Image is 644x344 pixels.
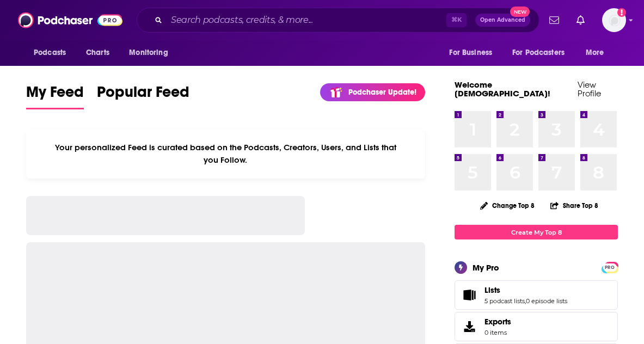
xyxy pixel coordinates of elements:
[505,42,580,63] button: open menu
[348,88,416,97] p: Podchaser Update!
[473,262,499,273] div: My Pro
[475,14,530,27] button: Open AdvancedNew
[484,285,567,295] a: Lists
[446,13,467,27] span: ⌘ K
[455,312,618,341] a: Exports
[602,8,626,32] img: User Profile
[484,329,511,336] span: 0 items
[449,45,492,60] span: For Business
[484,317,511,327] span: Exports
[97,83,189,108] span: Popular Feed
[26,83,84,109] a: My Feed
[510,7,530,17] span: New
[26,83,84,108] span: My Feed
[545,11,563,29] a: Show notifications dropdown
[97,83,189,109] a: Popular Feed
[79,42,116,63] a: Charts
[121,42,182,63] button: open menu
[34,45,66,60] span: Podcasts
[480,17,525,23] span: Open Advanced
[167,11,446,29] input: Search podcasts, credits, & more...
[484,297,525,305] a: 5 podcast lists
[602,8,626,32] span: Logged in as chardin
[137,8,539,33] div: Search podcasts, credits, & more...
[603,263,616,271] a: PRO
[586,45,604,60] span: More
[512,45,565,60] span: For Podcasters
[86,45,109,60] span: Charts
[578,42,618,63] button: open menu
[617,8,626,17] svg: Add a profile image
[572,11,589,29] a: Show notifications dropdown
[455,79,550,99] a: Welcome [DEMOGRAPHIC_DATA]!
[474,199,541,212] button: Change Top 8
[525,297,526,305] span: ,
[26,129,425,179] div: Your personalized Feed is curated based on the Podcasts, Creators, Users, and Lists that you Follow.
[578,79,601,99] a: View Profile
[455,225,618,239] a: Create My Top 8
[441,42,506,63] button: open menu
[455,280,618,310] span: Lists
[458,319,480,334] span: Exports
[550,195,599,216] button: Share Top 8
[458,287,480,303] a: Lists
[18,10,122,30] img: Podchaser - Follow, Share and Rate Podcasts
[603,263,616,272] span: PRO
[129,45,168,60] span: Monitoring
[526,297,567,305] a: 0 episode lists
[484,285,500,295] span: Lists
[602,8,626,32] button: Show profile menu
[26,42,80,63] button: open menu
